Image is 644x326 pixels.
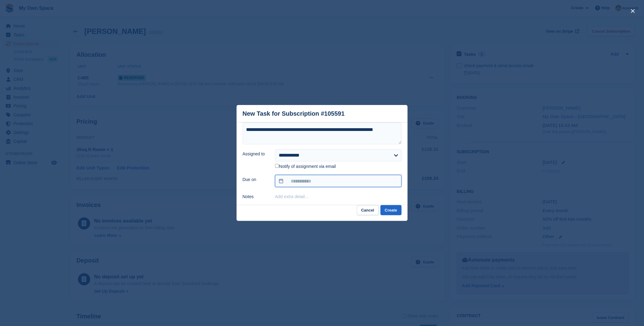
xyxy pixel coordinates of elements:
[275,164,279,168] input: Notify of assignment via email
[381,205,401,215] button: Create
[243,176,268,183] label: Due on
[243,194,268,200] label: Notes
[243,110,345,117] div: New Task for Subscription #105591
[628,6,638,16] button: close
[357,205,379,215] button: Cancel
[243,151,268,157] label: Assigned to
[275,164,336,169] label: Notify of assignment via email
[275,194,309,199] button: Add extra detail…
